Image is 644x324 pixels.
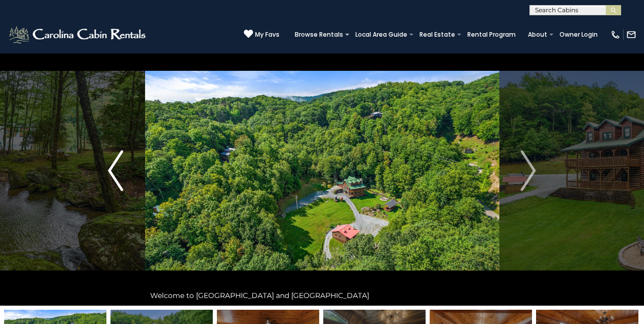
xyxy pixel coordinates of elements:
[523,28,552,42] a: About
[350,28,412,42] a: Local Area Guide
[87,36,145,306] button: Previous
[145,285,499,306] div: Welcome to [GEOGRAPHIC_DATA] and [GEOGRAPHIC_DATA]
[626,30,636,40] img: mail-regular-white.png
[610,30,621,40] img: phone-regular-white.png
[414,28,460,42] a: Real Estate
[462,28,521,42] a: Rental Program
[499,36,557,306] button: Next
[554,28,603,42] a: Owner Login
[108,150,123,191] img: arrow
[521,150,536,191] img: arrow
[290,28,348,42] a: Browse Rentals
[8,24,149,45] img: White-1-2.png
[255,30,279,39] span: My Favs
[244,29,279,40] a: My Favs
